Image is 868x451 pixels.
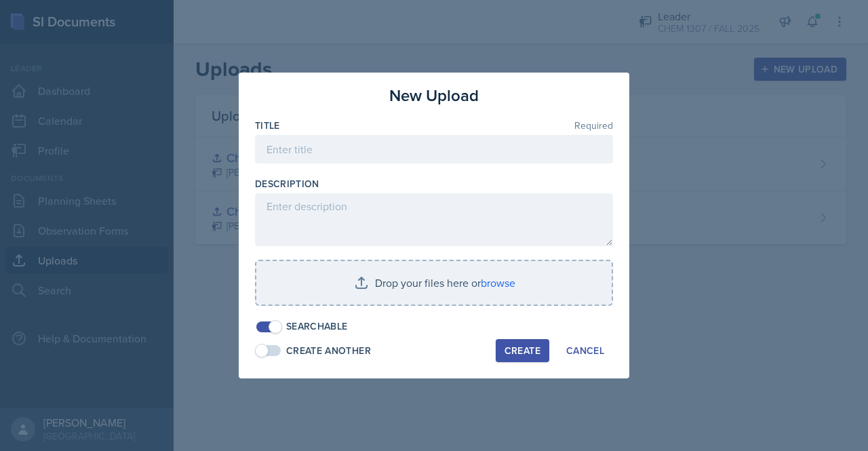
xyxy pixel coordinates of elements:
[286,344,371,358] div: Create Another
[496,339,549,362] button: Create
[505,345,540,356] div: Create
[389,83,479,108] h3: New Upload
[286,319,348,334] div: Searchable
[255,135,613,163] input: Enter title
[557,339,613,362] button: Cancel
[255,177,319,191] label: Description
[255,119,280,132] label: Title
[566,345,604,356] div: Cancel
[574,121,613,130] span: Required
